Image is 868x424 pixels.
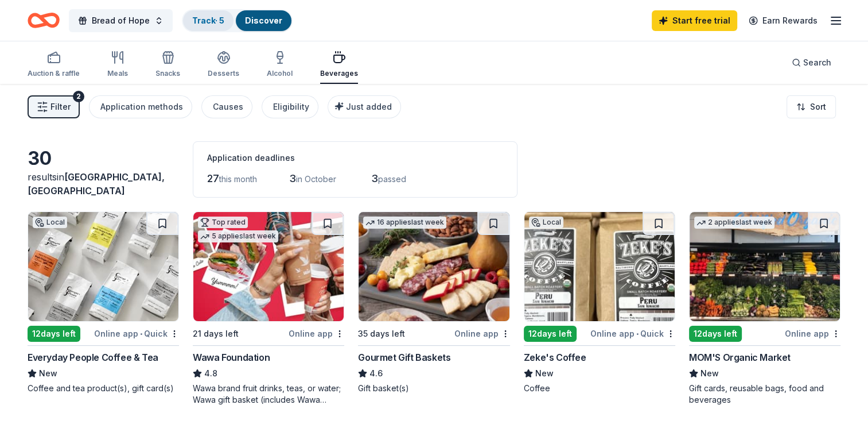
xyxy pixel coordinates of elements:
div: Causes [213,100,243,114]
button: Snacks [155,46,180,84]
span: New [700,367,719,380]
div: 2 [73,91,84,102]
div: Gift cards, reusable bags, food and beverages [689,383,840,406]
a: Image for Gourmet Gift Baskets16 applieslast week35 days leftOnline appGourmet Gift Baskets4.6Gif... [358,211,509,394]
span: Filter [50,100,71,114]
div: Online app [785,326,840,341]
div: Wawa brand fruit drinks, teas, or water; Wawa gift basket (includes Wawa products and coupons) [193,383,344,406]
div: Local [33,217,67,228]
div: results [28,170,179,198]
a: Image for Everyday People Coffee & TeaLocal12days leftOnline app•QuickEveryday People Coffee & Te... [28,211,179,394]
button: Auction & raffle [28,46,80,84]
span: New [39,367,57,380]
a: Earn Rewards [742,10,824,31]
div: Local [529,217,563,228]
div: Top rated [198,217,248,228]
button: Search [783,51,840,74]
div: Beverages [320,69,358,78]
a: Track· 5 [192,16,224,25]
span: 3 [371,172,378,184]
div: Online app Quick [590,326,675,341]
div: MOM'S Organic Market [689,350,791,364]
div: Gourmet Gift Baskets [358,350,450,364]
div: Coffee [524,383,675,394]
img: Image for Zeke's Coffee [524,212,675,321]
span: • [140,329,142,338]
a: Image for Wawa FoundationTop rated5 applieslast week21 days leftOnline appWawa Foundation4.8Wawa ... [193,211,344,406]
span: [GEOGRAPHIC_DATA], [GEOGRAPHIC_DATA] [28,171,165,196]
div: 12 days left [28,326,80,342]
img: Image for Gourmet Gift Baskets [359,212,509,321]
span: 4.8 [204,367,217,380]
div: 16 applies last week [363,217,446,229]
div: Meals [107,69,128,78]
button: Meals [107,46,128,84]
img: Image for MOM'S Organic Market [690,212,840,321]
span: in October [296,174,336,184]
div: Application deadlines [207,151,503,165]
span: New [535,367,554,380]
button: Bread of Hope [69,9,173,32]
a: Discover [245,16,282,25]
span: Sort [810,100,826,114]
div: 12 days left [689,326,742,342]
div: Alcohol [267,69,293,78]
a: Home [28,7,60,34]
button: Beverages [320,46,358,84]
a: Image for MOM'S Organic Market2 applieslast week12days leftOnline appMOM'S Organic MarketNewGift ... [689,211,840,406]
span: this month [219,174,257,184]
span: Bread of Hope [92,14,150,28]
a: Image for Zeke's CoffeeLocal12days leftOnline app•QuickZeke's CoffeeNewCoffee [524,211,675,394]
span: Just added [346,102,392,111]
div: Desserts [208,69,239,78]
div: 21 days left [193,327,239,341]
div: 30 [28,147,179,170]
button: Desserts [208,46,239,84]
span: 3 [289,172,296,184]
div: Online app [454,326,510,341]
div: Auction & raffle [28,69,80,78]
span: 4.6 [369,367,383,380]
button: Filter2 [28,95,80,118]
span: Search [803,56,831,70]
span: passed [378,174,406,184]
button: Causes [201,95,252,118]
div: 12 days left [524,326,577,342]
div: 35 days left [358,327,405,341]
span: 27 [207,172,219,184]
button: Alcohol [267,46,293,84]
div: Application methods [100,100,183,114]
button: Track· 5Discover [182,9,293,32]
div: Coffee and tea product(s), gift card(s) [28,383,179,394]
div: Online app Quick [94,326,179,341]
a: Start free trial [652,10,737,31]
div: Gift basket(s) [358,383,509,394]
div: Snacks [155,69,180,78]
button: Just added [328,95,401,118]
img: Image for Wawa Foundation [193,212,344,321]
button: Sort [787,95,836,118]
div: 2 applies last week [694,217,774,229]
div: Everyday People Coffee & Tea [28,350,158,364]
div: 5 applies last week [198,230,278,242]
button: Application methods [89,95,192,118]
div: Zeke's Coffee [524,350,586,364]
div: Eligibility [273,100,309,114]
img: Image for Everyday People Coffee & Tea [28,212,178,321]
span: in [28,171,165,196]
button: Eligibility [262,95,318,118]
span: • [636,329,639,338]
div: Online app [289,326,344,341]
div: Wawa Foundation [193,350,270,364]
